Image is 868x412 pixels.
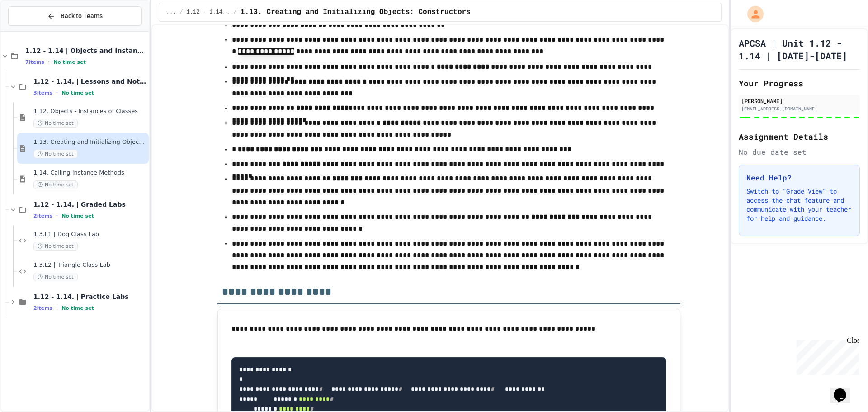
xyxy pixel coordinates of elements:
[33,138,147,146] span: 1.13. Creating and Initializing Objects: Constructors
[33,213,52,219] span: 2 items
[241,7,471,18] span: 1.13. Creating and Initializing Objects: Constructors
[8,6,142,26] button: Back to Teams
[56,212,58,219] span: •
[33,242,78,251] span: No time set
[61,90,94,96] span: No time set
[33,77,147,85] span: 1.12 - 1.14. | Lessons and Notes
[187,9,230,16] span: 1.12 - 1.14. | Lessons and Notes
[53,59,86,65] span: No time set
[739,77,860,90] h2: Your Progress
[61,11,103,21] span: Back to Teams
[33,108,147,115] span: 1.12. Objects - Instances of Classes
[746,187,852,223] p: Switch to "Grade View" to access the chat feature and communicate with your teacher for help and ...
[33,261,147,269] span: 1.3.L2 | Triangle Class Lab
[739,147,860,157] div: No due date set
[739,37,860,62] h1: APCSA | Unit 1.12 - 1.14 | [DATE]-[DATE]
[33,231,147,238] span: 1.3.L1 | Dog Class Lab
[33,90,52,96] span: 3 items
[179,9,183,16] span: /
[56,89,58,96] span: •
[33,169,147,177] span: 1.14. Calling Instance Methods
[741,97,857,105] div: [PERSON_NAME]
[33,305,52,311] span: 2 items
[33,180,78,189] span: No time set
[739,130,860,143] h2: Assignment Details
[33,273,78,281] span: No time set
[830,376,859,403] iframe: chat widget
[33,293,147,301] span: 1.12 - 1.14. | Practice Labs
[61,305,94,311] span: No time set
[234,9,237,16] span: /
[33,200,147,208] span: 1.12 - 1.14. | Graded Labs
[33,119,78,128] span: No time set
[166,9,176,16] span: ...
[61,213,94,219] span: No time set
[56,304,58,312] span: •
[746,172,852,183] h3: Need Help?
[25,47,147,55] span: 1.12 - 1.14 | Objects and Instances of Classes
[738,4,766,24] div: My Account
[793,336,859,375] iframe: chat widget
[741,105,857,112] div: [EMAIL_ADDRESS][DOMAIN_NAME]
[4,4,62,57] div: Chat with us now!Close
[48,58,50,66] span: •
[33,150,78,158] span: No time set
[25,59,44,65] span: 7 items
